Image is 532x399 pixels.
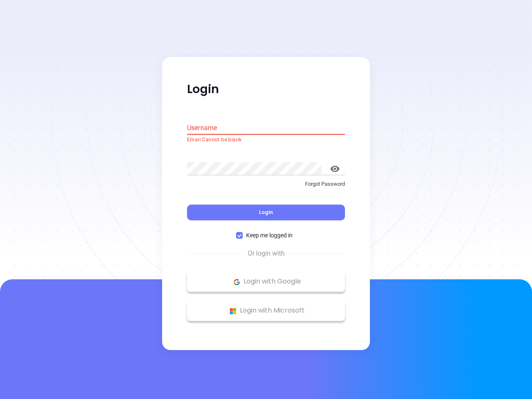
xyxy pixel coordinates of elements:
button: Login [187,205,345,221]
button: toggle password visibility [325,159,345,179]
p: Login with Microsoft [191,305,341,317]
span: Login [259,209,273,216]
a: Forgot Password [187,180,345,195]
p: Forgot Password [187,180,345,188]
p: Email Cannot be blank [187,136,345,144]
span: Keep me logged in [243,231,296,240]
img: Google Logo [232,277,242,287]
button: Microsoft Logo Login with Microsoft [187,300,345,321]
img: Microsoft Logo [228,306,238,316]
p: Login [187,82,345,97]
span: Or login with [244,249,289,259]
button: Google Logo Login with Google [187,271,345,292]
p: Login with Google [191,276,341,288]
